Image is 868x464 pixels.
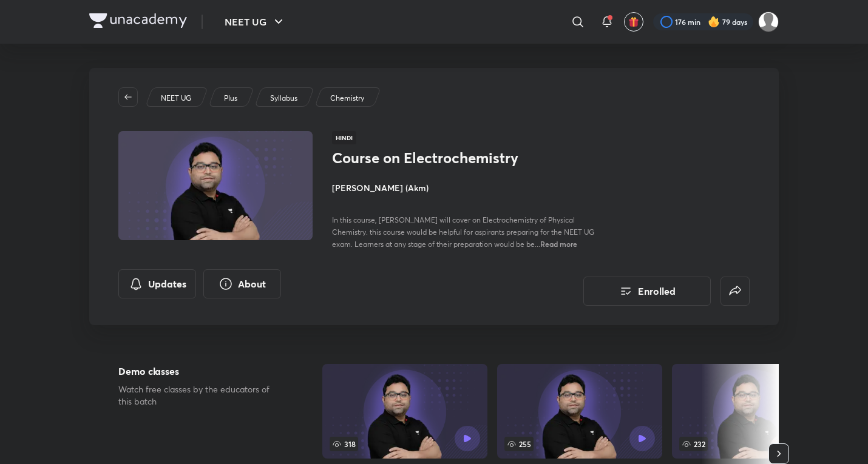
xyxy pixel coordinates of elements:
[89,13,187,28] img: Company Logo
[328,93,367,104] a: Chemistry
[332,215,594,249] span: In this course, [PERSON_NAME] will cover on Electrochemistry of Physical Chemistry. this course w...
[203,269,281,298] button: About
[118,269,196,298] button: Updates
[624,12,643,32] button: avatar
[118,383,283,408] p: Watch free classes by the educators of this batch
[159,93,194,104] a: NEET UG
[89,13,187,31] a: Company Logo
[679,437,708,451] span: 232
[504,437,534,451] span: 255
[708,16,720,28] img: streak
[224,93,237,104] p: Plus
[540,239,577,249] span: Read more
[330,437,358,451] span: 318
[161,93,191,104] p: NEET UG
[758,12,779,32] img: Kushagra Singh
[217,10,293,34] button: NEET UG
[628,16,639,27] img: avatar
[222,93,240,104] a: Plus
[721,277,750,306] button: false
[332,181,604,194] h4: [PERSON_NAME] (Akm)
[270,93,297,104] p: Syllabus
[117,130,314,241] img: Thumbnail
[332,149,531,167] h1: Course on Electrochemistry
[332,131,356,144] span: Hindi
[583,277,711,306] button: Enrolled
[118,364,283,378] h5: Demo classes
[330,93,364,104] p: Chemistry
[268,93,300,104] a: Syllabus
